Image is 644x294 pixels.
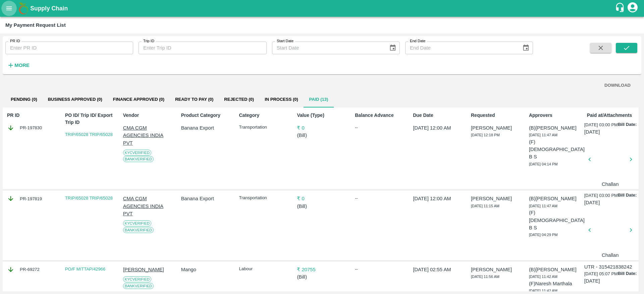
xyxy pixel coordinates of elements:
[123,220,151,226] span: KYC Verified
[239,112,289,119] p: Category
[405,42,517,54] input: End Date
[627,1,639,15] div: account of current user
[1,1,17,16] button: open drawer
[520,42,532,54] button: Choose date
[587,112,637,119] p: Paid at/Attachments
[529,138,579,161] p: (F) [DEMOGRAPHIC_DATA] B S
[123,227,154,233] span: Bank Verified
[529,204,557,208] span: [DATE] 11:47 AM
[471,112,521,119] p: Requested
[471,275,499,279] span: [DATE] 11:56 AM
[584,277,600,285] p: [DATE]
[618,192,637,199] p: Bill Date:
[123,124,173,147] p: CMA CGM AGENCIES INDIA PVT
[108,91,170,107] button: Finance Approved (0)
[123,112,173,119] p: Vendor
[386,42,399,54] button: Choose date
[413,124,463,132] p: [DATE] 12:00 AM
[65,267,105,272] a: PO/F MITTAP/42966
[529,162,558,166] span: [DATE] 04:14 PM
[592,251,628,259] p: Challan
[143,39,154,44] label: Trip ID
[5,21,66,29] div: My Payment Request List
[277,39,293,44] label: Start Date
[123,266,173,273] p: [PERSON_NAME]
[471,133,500,137] span: [DATE] 12:18 PM
[17,2,30,15] img: logo
[5,60,31,71] button: More
[297,203,347,210] p: ( Bill )
[30,4,615,13] a: Supply Chain
[529,289,557,293] span: [DATE] 11:42 AM
[529,209,579,231] p: (F) [DEMOGRAPHIC_DATA] B S
[471,195,521,202] p: [PERSON_NAME]
[65,196,113,201] a: TRIP/65028 TRIP/65028
[7,112,57,119] p: PR ID
[65,132,113,137] a: TRIP/65028 TRIP/65028
[584,199,600,206] p: [DATE]
[239,124,289,131] p: Transportation
[355,124,405,131] div: --
[529,112,579,119] p: Approvers
[5,91,43,107] button: Pending (0)
[65,112,115,126] p: PO ID/ Trip ID/ Export Trip ID
[529,133,557,137] span: [DATE] 11:47 AM
[471,266,521,273] p: [PERSON_NAME]
[123,150,151,156] span: KYC Verified
[413,266,463,273] p: [DATE] 02:55 AM
[181,266,231,273] p: Mango
[471,204,499,208] span: [DATE] 11:15 AM
[170,91,219,107] button: Ready To Pay (0)
[123,283,154,289] span: Bank Verified
[123,276,151,282] span: KYC Verified
[615,2,627,14] div: customer-support
[123,195,173,217] p: CMA CGM AGENCIES INDIA PVT
[272,42,384,54] input: Start Date
[529,280,579,287] p: (F) Naresh Marthala
[297,195,347,202] p: ₹ 0
[139,42,266,54] input: Enter Trip ID
[259,91,304,107] button: In Process (0)
[618,271,637,277] p: Bill Date:
[14,63,30,68] strong: More
[297,266,347,273] p: ₹ 20755
[7,266,57,273] div: PR-69272
[5,42,133,54] input: Enter PR ID
[529,275,557,279] span: [DATE] 11:42 AM
[7,195,57,202] div: PR-197819
[529,233,558,237] span: [DATE] 04:29 PM
[181,124,231,132] p: Banana Export
[584,128,600,136] p: [DATE]
[297,124,347,132] p: ₹ 0
[584,263,632,271] p: UTR - 315421838242
[413,112,463,119] p: Due Date
[529,195,579,202] p: (B) [PERSON_NAME]
[355,195,405,202] div: --
[618,122,637,128] p: Bill Date:
[297,132,347,139] p: ( Bill )
[10,39,20,44] label: PR ID
[7,124,57,132] div: PR-197830
[355,112,405,119] p: Balance Advance
[239,266,289,272] p: Labour
[413,195,463,202] p: [DATE] 12:00 AM
[219,91,259,107] button: Rejected (0)
[529,266,579,273] p: (B) [PERSON_NAME]
[239,195,289,201] p: Transportation
[592,180,628,188] p: Challan
[355,266,405,273] div: --
[297,273,347,281] p: ( Bill )
[123,156,154,162] span: Bank Verified
[584,192,637,259] div: [DATE] 03:00 PM
[529,124,579,132] p: (B) [PERSON_NAME]
[602,80,633,91] button: DOWNLOAD
[181,195,231,202] p: Banana Export
[297,112,347,119] p: Value (Type)
[584,122,637,188] div: [DATE] 03:00 PM
[181,112,231,119] p: Product Category
[30,5,68,12] b: Supply Chain
[304,91,334,107] button: Paid (13)
[471,124,521,132] p: [PERSON_NAME]
[43,91,108,107] button: Business Approved (0)
[410,39,425,44] label: End Date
